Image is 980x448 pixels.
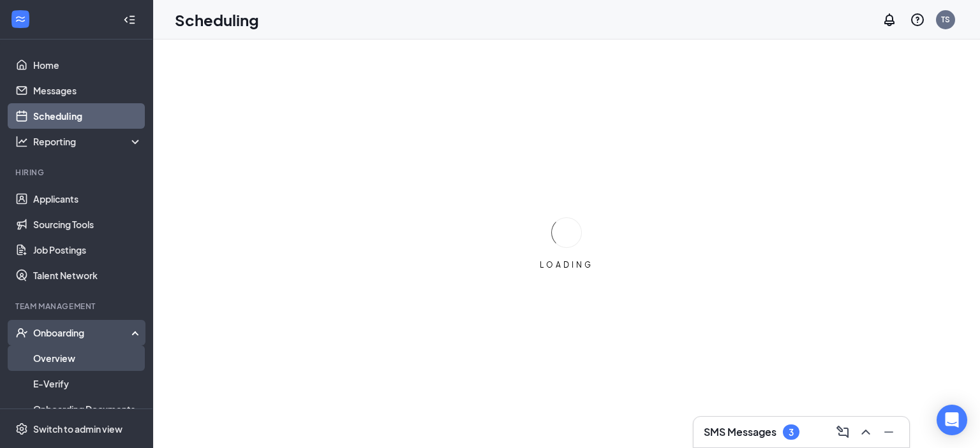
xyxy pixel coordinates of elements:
[123,13,136,26] svg: Collapse
[33,396,142,422] a: Onboarding Documents
[33,52,142,78] a: Home
[15,423,28,435] svg: Settings
[858,424,873,440] svg: ChevronUp
[833,422,853,442] button: ComposeMessage
[33,345,142,371] a: Overview
[535,259,598,270] div: LOADING
[856,422,876,442] button: ChevronUp
[33,212,142,237] a: Sourcing Tools
[14,13,27,25] svg: WorkstreamLogo
[879,422,899,442] button: Minimize
[33,78,142,103] a: Messages
[882,12,897,27] svg: Notifications
[33,237,142,263] a: Job Postings
[15,301,140,312] div: Team Management
[835,424,850,440] svg: ComposeMessage
[15,326,28,339] svg: UserCheck
[33,423,122,435] div: Switch to admin view
[15,167,140,178] div: Hiring
[937,405,967,435] div: Open Intercom Messenger
[704,425,776,439] h3: SMS Messages
[33,263,142,288] a: Talent Network
[15,135,28,148] svg: Analysis
[941,14,950,25] div: TS
[910,12,925,27] svg: QuestionInfo
[33,103,142,129] a: Scheduling
[33,326,131,339] div: Onboarding
[175,9,259,31] h1: Scheduling
[881,424,896,440] svg: Minimize
[33,371,142,396] a: E-Verify
[789,427,794,438] div: 3
[33,135,143,148] div: Reporting
[33,186,142,212] a: Applicants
